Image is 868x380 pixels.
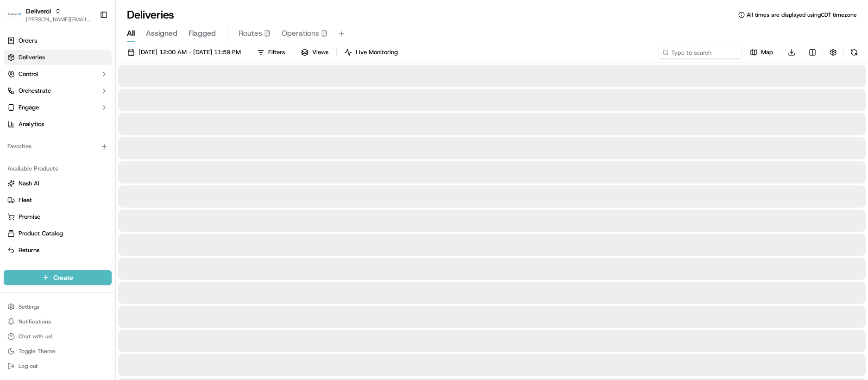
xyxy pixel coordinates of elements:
span: Promise [19,213,40,221]
span: All [127,28,135,39]
span: Create [53,273,73,282]
button: Toggle Theme [4,345,112,358]
button: Chat with us! [4,330,112,343]
span: Assigned [146,28,177,39]
a: Returns [7,246,108,254]
span: Fleet [19,196,32,204]
span: Live Monitoring [356,48,398,57]
span: Control [19,70,38,78]
button: Control [4,67,112,82]
span: Flagged [189,28,216,39]
span: Filters [268,48,285,57]
button: Product Catalog [4,226,112,241]
button: Map [746,46,777,59]
a: Product Catalog [7,229,108,238]
button: DeliverolDeliverol[PERSON_NAME][EMAIL_ADDRESS][PERSON_NAME][DOMAIN_NAME] [4,4,96,26]
div: Available Products [4,161,112,176]
span: Nash AI [19,179,39,188]
button: Notifications [4,315,112,328]
span: [DATE] 12:00 AM - [DATE] 11:59 PM [138,48,241,57]
span: Product Catalog [19,229,63,238]
a: Orders [4,33,112,48]
a: Deliveries [4,50,112,65]
button: Engage [4,100,112,115]
span: Returns [19,246,39,254]
a: Promise [7,213,108,221]
span: All times are displayed using CDT timezone [747,11,857,19]
a: Nash AI [7,179,108,188]
a: Analytics [4,117,112,132]
button: Returns [4,243,112,258]
button: Orchestrate [4,83,112,98]
button: Fleet [4,193,112,208]
img: Deliverol [7,8,22,21]
span: Engage [19,103,39,112]
span: Notifications [19,318,51,325]
button: Settings [4,300,112,313]
span: Orchestrate [19,87,51,95]
span: Routes [239,28,262,39]
span: Toggle Theme [19,348,56,355]
button: Views [297,46,333,59]
span: Analytics [19,120,44,128]
a: Fleet [7,196,108,204]
span: Views [312,48,328,57]
button: Deliverol [26,6,51,16]
button: Create [4,270,112,285]
button: Promise [4,209,112,224]
button: [DATE] 12:00 AM - [DATE] 11:59 PM [123,46,245,59]
span: Chat with us! [19,333,52,340]
div: Favorites [4,139,112,154]
span: Settings [19,303,39,310]
span: Operations [282,28,319,39]
button: Live Monitoring [340,46,402,59]
span: Orders [19,37,37,45]
button: Filters [253,46,289,59]
button: [PERSON_NAME][EMAIL_ADDRESS][PERSON_NAME][DOMAIN_NAME] [26,16,92,23]
h1: Deliveries [127,7,174,22]
button: Refresh [848,46,861,59]
span: Deliveries [19,53,45,62]
span: Map [761,48,773,57]
button: Log out [4,360,112,373]
input: Type to search [659,46,742,59]
span: Log out [19,362,38,370]
button: Nash AI [4,176,112,191]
